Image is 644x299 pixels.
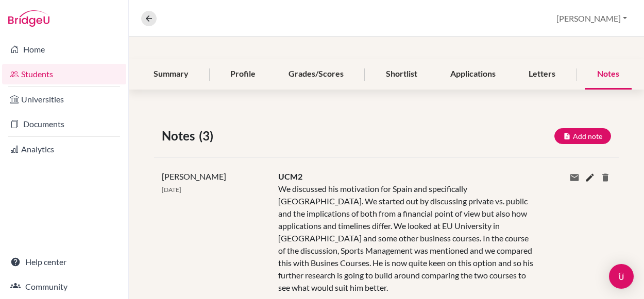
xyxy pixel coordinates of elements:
[585,59,632,90] div: Notes
[554,128,611,144] button: Add note
[162,171,226,181] span: [PERSON_NAME]
[199,127,217,145] span: (3)
[374,59,430,90] div: Shortlist
[552,9,632,28] button: [PERSON_NAME]
[2,89,126,110] a: Universities
[2,114,126,134] a: Documents
[2,39,126,60] a: Home
[162,186,181,194] span: [DATE]
[162,127,199,145] span: Notes
[2,276,126,297] a: Community
[278,183,534,294] div: We discussed his motivation for Spain and specifically [GEOGRAPHIC_DATA]. We started out by discu...
[2,139,126,160] a: Analytics
[516,59,568,90] div: Letters
[2,64,126,84] a: Students
[2,252,126,272] a: Help center
[141,59,201,90] div: Summary
[278,171,302,181] span: UCM2
[8,10,49,27] img: Bridge-U
[609,264,634,289] div: Open Intercom Messenger
[438,59,508,90] div: Applications
[276,59,356,90] div: Grades/Scores
[218,59,268,90] div: Profile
